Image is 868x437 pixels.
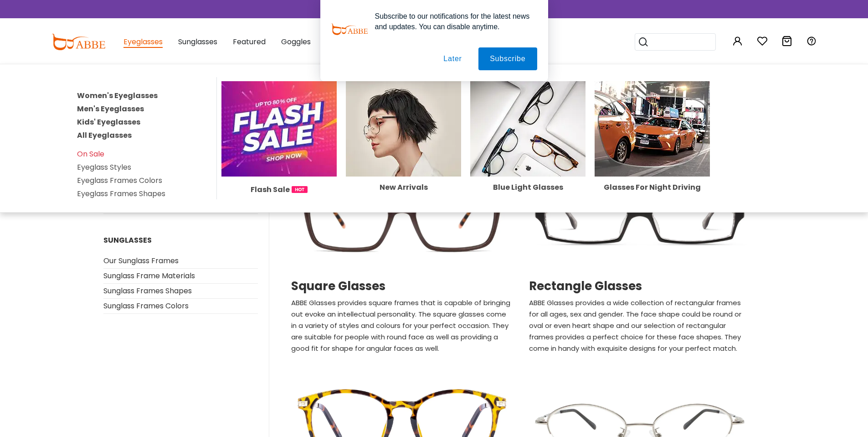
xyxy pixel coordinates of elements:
img: 1724998894317IetNH.gif [292,186,308,193]
a: Men's Eyeglasses [77,104,144,114]
span: Flash Sale [251,184,290,195]
img: notification icon [331,11,368,47]
a: On Sale [77,149,104,159]
div: New Arrivals [346,184,461,191]
p: ABBE Glasses provides a wide collection of rectangular frames for all ages, sex and gender. The f... [529,297,750,354]
p: ABBE Glasses provides square frames that is capable of bringing out evoke an intellectual persona... [291,297,513,354]
a: Sunglass Frames Colors [103,301,189,311]
img: detail.jpg [288,165,516,279]
a: New Arrivals [346,123,461,191]
a: Flash Sale [221,123,337,195]
a: Eyeglass Styles [77,162,131,172]
a: Women's Eyeglasses [77,90,158,101]
a: Rectangle Glasses [529,279,750,293]
img: New Arrivals [346,81,461,177]
a: Square Glasses [291,279,513,293]
a: Eyeglass Frames Shapes [77,188,165,199]
img: Flash Sale [221,81,337,177]
button: Subscribe [478,47,537,70]
a: Kids' Eyeglasses [77,117,140,127]
a: Sunglass Frame Materials [103,271,195,281]
div: Subscribe to our notifications for the latest news and updates. You can disable anytime. [368,11,537,32]
img: Blue Light Glasses [470,81,586,177]
a: Blue Light Glasses [470,123,586,191]
a: Our Sunglass Frames [103,255,179,266]
img: Glasses For Night Driving [595,81,710,177]
a: Sunglass Frames Shapes [103,286,192,296]
a: Glasses For Night Driving [595,123,710,191]
a: Eyeglass Frames Colors [77,175,162,186]
button: Later [432,47,473,70]
div: Blue Light Glasses [470,184,586,191]
div: Glasses For Night Driving [595,184,710,191]
a: All Eyeglasses [77,130,132,140]
img: detail.jpg [525,165,754,279]
h6: SUNGLASSES [103,236,258,245]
